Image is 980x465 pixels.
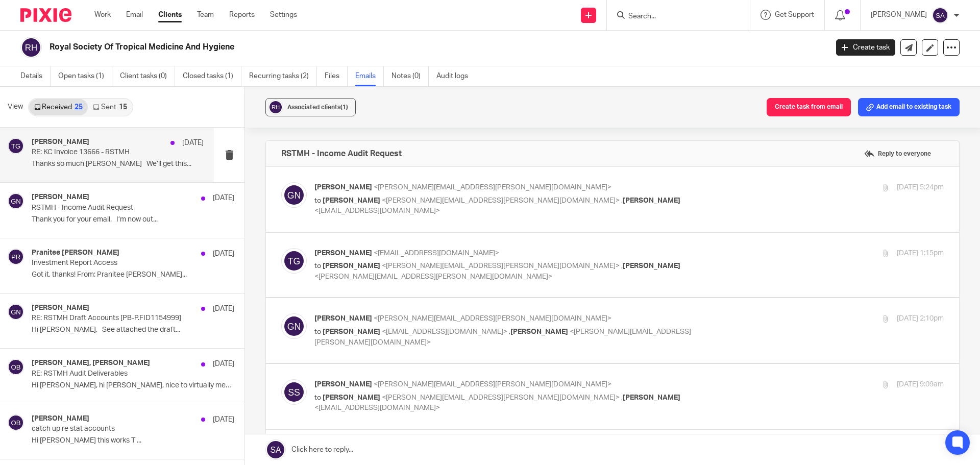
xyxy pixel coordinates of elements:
a: Recurring tasks (2) [249,66,317,86]
a: Clients [158,10,182,20]
a: Files [325,66,348,86]
a: Notes (0) [391,66,429,86]
img: svg%3E [8,249,24,265]
p: Got it, thanks! From: Pranitee [PERSON_NAME]... [32,271,234,279]
img: svg%3E [281,248,307,274]
img: svg%3E [8,359,24,375]
span: [PERSON_NAME] [323,394,380,401]
span: <[EMAIL_ADDRESS][DOMAIN_NAME]> [382,328,507,335]
a: Team [197,10,214,20]
p: [DATE] [213,414,234,425]
span: <[EMAIL_ADDRESS][DOMAIN_NAME]> [374,250,499,257]
span: (1) [340,104,348,110]
span: [PERSON_NAME] [623,262,680,270]
p: Thank you for your email. I’m now out... [32,215,234,224]
span: [PERSON_NAME] [510,328,568,335]
p: RE: RSTMH Draft Accounts [PB-P.FID1154999] [32,314,194,323]
img: svg%3E [281,313,307,339]
span: to [314,262,321,270]
button: Create task from email [767,98,851,116]
span: <[EMAIL_ADDRESS][DOMAIN_NAME]> [314,207,440,214]
img: svg%3E [281,182,307,208]
span: to [314,197,321,204]
span: [PERSON_NAME] [314,184,372,191]
a: Details [20,66,51,86]
span: Associated clients [287,104,348,110]
p: Investment Report Access [32,259,194,267]
img: svg%3E [268,100,283,115]
p: Thanks so much [PERSON_NAME] We’ll get this... [32,160,204,168]
span: Get Support [775,11,814,18]
a: [EMAIL_ADDRESS][DOMAIN_NAME] [220,22,347,30]
a: Create task [836,39,895,56]
h4: [PERSON_NAME] [32,414,89,423]
p: [DATE] 9:09am [897,379,944,390]
p: RE: KC Invoice 13666 - RSTMH [32,148,169,157]
span: View [8,102,23,112]
span: [PERSON_NAME] [323,197,380,204]
span: [PERSON_NAME] [323,328,380,335]
p: [DATE] [213,304,234,314]
p: [DATE] [213,193,234,203]
button: Associated clients(1) [265,98,356,116]
p: [DATE] 1:15pm [897,248,944,259]
p: [DATE] 2:10pm [897,313,944,324]
span: , [621,262,623,270]
span: [PERSON_NAME] [314,250,372,257]
span: <[PERSON_NAME][EMAIL_ADDRESS][PERSON_NAME][DOMAIN_NAME]> [374,381,611,388]
div: 25 [75,104,83,111]
label: Reply to everyone [862,146,934,161]
p: [DATE] [182,138,204,148]
span: <[PERSON_NAME][EMAIL_ADDRESS][PERSON_NAME][DOMAIN_NAME]> [374,184,611,191]
span: [PERSON_NAME] [314,315,372,322]
a: Open tasks (1) [58,66,112,86]
h4: [PERSON_NAME] [32,193,89,202]
span: <[PERSON_NAME][EMAIL_ADDRESS][PERSON_NAME][DOMAIN_NAME]> [374,315,611,322]
img: svg%3E [932,7,948,23]
a: Emails [355,66,384,86]
img: svg%3E [281,379,307,405]
span: [PERSON_NAME] [623,394,680,401]
span: [PERSON_NAME] [314,381,372,388]
p: RE: RSTMH Audit Deliverables [32,370,194,378]
span: <[EMAIL_ADDRESS][DOMAIN_NAME]> [314,404,440,411]
img: svg%3E [8,414,24,431]
h4: [PERSON_NAME], [PERSON_NAME] [32,359,150,368]
p: Hi [PERSON_NAME], hi [PERSON_NAME], nice to virtually meet you... [32,381,234,390]
img: svg%3E [8,193,24,209]
span: , [621,197,623,204]
a: Audit logs [436,66,476,86]
button: Add email to existing task [858,98,960,116]
h4: RSTMH - Income Audit Request [281,149,402,159]
span: <[PERSON_NAME][EMAIL_ADDRESS][PERSON_NAME][DOMAIN_NAME]> [382,262,620,270]
span: <[PERSON_NAME][EMAIL_ADDRESS][PERSON_NAME][DOMAIN_NAME]> [314,328,691,346]
a: Settings [270,10,297,20]
h4: Pranitee [PERSON_NAME] [32,249,119,257]
a: Received25 [29,99,88,115]
p: [DATE] [213,249,234,259]
p: Hi [PERSON_NAME], See attached the draft... [32,326,234,334]
span: , [621,394,623,401]
a: Sent15 [88,99,132,115]
p: [DATE] 5:24pm [897,182,944,193]
p: [PERSON_NAME] [871,10,927,20]
h4: [PERSON_NAME] [32,304,89,312]
a: Reports [229,10,255,20]
span: [PERSON_NAME] [323,262,380,270]
img: svg%3E [8,138,24,154]
div: 15 [119,104,127,111]
p: catch up re stat accounts [32,425,194,433]
img: svg%3E [20,37,42,58]
a: Client tasks (0) [120,66,175,86]
span: <[PERSON_NAME][EMAIL_ADDRESS][PERSON_NAME][DOMAIN_NAME]> [382,197,620,204]
a: Work [94,10,111,20]
input: Search [627,12,719,21]
span: [PERSON_NAME] [623,197,680,204]
h2: Royal Society Of Tropical Medicine And Hygiene [50,42,667,53]
img: svg%3E [8,304,24,320]
h4: [PERSON_NAME] [32,138,89,146]
a: Closed tasks (1) [183,66,241,86]
span: <[PERSON_NAME][EMAIL_ADDRESS][PERSON_NAME][DOMAIN_NAME]> [382,394,620,401]
a: Email [126,10,143,20]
